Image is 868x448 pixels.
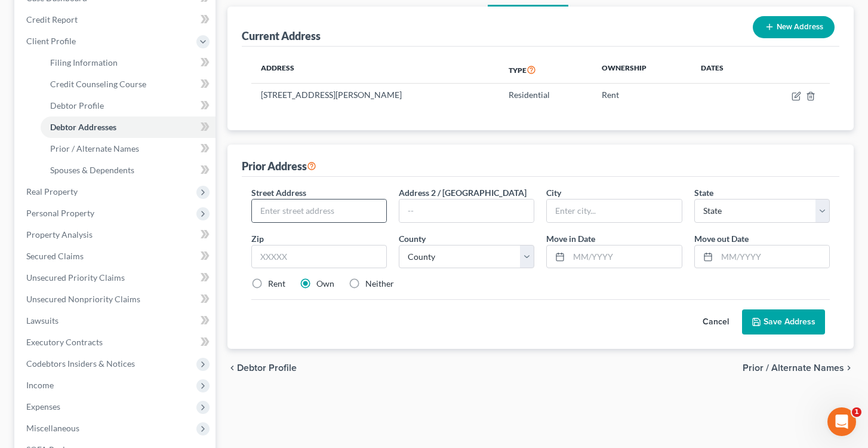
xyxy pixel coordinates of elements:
[547,200,681,222] input: Enter city...
[694,188,713,198] span: State
[26,294,140,304] span: Unsecured Nonpriority Claims
[251,84,499,106] td: [STREET_ADDRESS][PERSON_NAME]
[268,278,285,290] label: Rent
[50,165,134,175] span: Spouses & Dependents
[41,138,216,159] a: Prior / Alternate Names
[717,246,829,268] input: MM/YYYY
[227,363,297,373] button: chevron_left Debtor Profile
[251,234,264,244] span: Zip
[365,278,394,290] label: Neither
[17,224,216,246] a: Property Analysis
[50,100,104,111] span: Debtor Profile
[41,159,216,181] a: Spouses & Dependents
[546,188,561,198] span: City
[242,159,316,173] div: Prior Address
[546,234,595,244] span: Move in Date
[26,423,79,433] span: Miscellaneous
[592,56,691,84] th: Ownership
[26,315,59,326] span: Lawsuits
[399,234,426,244] span: County
[691,56,756,84] th: Dates
[237,363,297,373] span: Debtor Profile
[26,14,78,24] span: Credit Report
[17,267,216,289] a: Unsecured Priority Claims
[26,337,103,347] span: Executory Contracts
[592,84,691,106] td: Rent
[569,246,681,268] input: MM/YYYY
[26,401,60,412] span: Expenses
[399,200,534,222] input: --
[17,332,216,353] a: Executory Contracts
[499,84,592,106] td: Residential
[844,363,854,373] i: chevron_right
[41,52,216,73] a: Filing Information
[50,143,139,154] span: Prior / Alternate Names
[50,122,116,132] span: Debtor Addresses
[41,73,216,95] a: Credit Counseling Course
[17,9,216,30] a: Credit Report
[41,116,216,138] a: Debtor Addresses
[316,278,334,290] label: Own
[26,186,78,197] span: Real Property
[227,363,237,373] i: chevron_left
[742,309,825,335] button: Save Address
[743,363,844,373] span: Prior / Alternate Names
[17,246,216,267] a: Secured Claims
[399,186,527,199] label: Address 2 / [GEOGRAPHIC_DATA]
[26,358,135,369] span: Codebtors Insiders & Notices
[499,56,592,84] th: Type
[50,57,118,67] span: Filing Information
[743,363,854,373] button: Prior / Alternate Names chevron_right
[26,272,125,283] span: Unsecured Priority Claims
[26,36,76,46] span: Client Profile
[251,245,387,269] input: XXXXX
[242,29,321,43] div: Current Address
[753,16,835,38] button: New Address
[26,380,54,390] span: Income
[17,310,216,332] a: Lawsuits
[252,200,386,222] input: Enter street address
[251,56,499,84] th: Address
[26,251,84,261] span: Secured Claims
[694,234,749,244] span: Move out Date
[852,407,861,417] span: 1
[41,95,216,116] a: Debtor Profile
[690,310,742,334] button: Cancel
[251,188,306,198] span: Street Address
[26,229,93,240] span: Property Analysis
[50,79,146,89] span: Credit Counseling Course
[26,208,94,218] span: Personal Property
[827,407,856,436] iframe: Intercom live chat
[17,289,216,310] a: Unsecured Nonpriority Claims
